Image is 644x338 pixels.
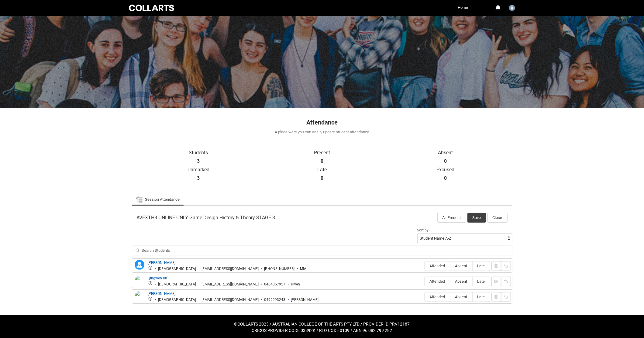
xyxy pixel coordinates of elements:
lightning-icon: MADHURIMA KUNDU [135,260,144,270]
strong: 0 [321,175,323,181]
p: Students [137,150,260,156]
div: Kiven [291,282,300,287]
button: Save [467,213,486,223]
div: [DEMOGRAPHIC_DATA] [158,282,196,287]
p: Excused [384,167,508,173]
img: Thomas Myszka [135,291,144,304]
button: Close [487,213,508,223]
div: [PHONE_NUMBER] [264,267,295,271]
li: Session Attendance [132,193,184,206]
a: [PERSON_NAME] [148,261,176,265]
p: Absent [384,150,508,156]
div: [DEMOGRAPHIC_DATA] [158,267,196,271]
div: [DEMOGRAPHIC_DATA] [158,298,196,302]
div: 0484367957 [264,282,286,287]
strong: 0 [321,158,323,164]
strong: 0 [444,175,447,181]
span: Attended [425,264,450,268]
img: Qingwen Bu [135,275,144,289]
div: [EMAIL_ADDRESS][DOMAIN_NAME] [202,282,259,287]
div: 0499993243 [264,298,286,302]
button: Reset [501,292,511,302]
img: Kim.Edwards [509,5,515,11]
button: Reset [501,261,511,271]
a: Qingwen Bu [148,276,167,280]
input: Search Students [132,246,512,255]
strong: 3 [197,175,200,181]
p: Late [260,167,384,173]
span: Attended [425,279,450,284]
span: Late [473,264,490,268]
span: Absent [450,279,472,284]
a: Session Attendance [136,193,180,206]
a: Home [456,3,470,12]
span: Late [473,295,490,299]
span: Absent [450,264,472,268]
span: Attendance [306,119,338,126]
strong: 3 [197,158,200,164]
button: All Present [437,213,466,223]
span: Attended [425,295,450,299]
button: Reset [501,277,511,286]
div: [EMAIL_ADDRESS][DOMAIN_NAME] [202,298,259,302]
span: Late [473,279,490,284]
span: Sort by: [417,228,430,232]
div: [PERSON_NAME] [291,298,319,302]
div: A place were you can easily update student attendance [131,129,513,135]
p: Present [260,150,384,156]
strong: 0 [444,158,447,164]
span: AVFXTH3 ONLINE ONLY Game Design History & Theory STAGE 3 [137,215,275,221]
p: Unmarked [137,167,260,173]
div: MIA [300,267,307,271]
div: [EMAIL_ADDRESS][DOMAIN_NAME] [202,267,259,271]
a: [PERSON_NAME] [148,292,176,296]
button: User Profile Kim.Edwards [508,2,517,12]
span: Absent [450,295,472,299]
